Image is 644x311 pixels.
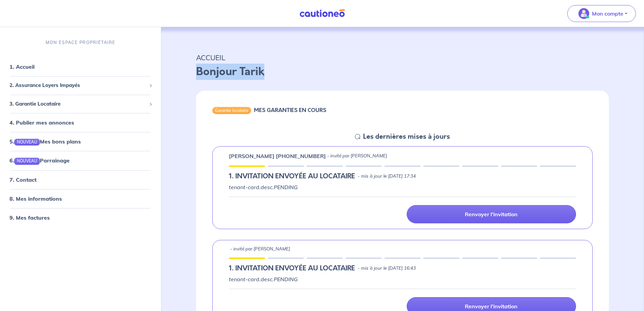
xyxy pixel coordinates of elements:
[9,82,146,89] span: 2. Assurance Loyers Impayés
[3,79,158,92] div: 2. Assurance Loyers Impayés
[229,275,576,283] p: tenant-card.desc.PENDING
[465,211,518,218] p: Renvoyer l'invitation
[297,9,348,18] img: Cautioneo
[3,116,158,129] div: 4. Publier mes annonces
[46,39,115,46] p: MON ESPACE PROPRIÉTAIRE
[229,172,576,180] div: state: PENDING, Context: IN-LANDLORD
[9,176,37,183] a: 7. Contact
[327,153,387,159] p: - invité par [PERSON_NAME]
[3,173,158,186] div: 7. Contact
[3,135,158,148] div: 5.NOUVEAUMes bons plans
[9,63,34,70] a: 1. Accueil
[578,8,589,19] img: illu_account_valid_menu.svg
[196,51,609,64] p: ACCUEIL
[229,172,355,180] h5: 1.︎ INVITATION ENVOYÉE AU LOCATAIRE
[3,192,158,205] div: 8. Mes informations
[592,9,623,18] p: Mon compte
[229,264,355,272] h5: 1.︎ INVITATION ENVOYÉE AU LOCATAIRE
[9,157,70,164] a: 6.NOUVEAUParrainage
[254,107,326,113] h6: MES GARANTIES EN COURS
[9,138,81,145] a: 5.NOUVEAUMes bons plans
[9,214,50,221] a: 9. Mes factures
[229,264,576,272] div: state: PENDING, Context: IN-LANDLORD
[3,60,158,73] div: 1. Accueil
[407,205,576,223] a: Renvoyer l'invitation
[358,265,416,272] p: - mis à jour le [DATE] 16:43
[229,183,576,191] p: tenant-card.desc.PENDING
[567,5,636,22] button: illu_account_valid_menu.svgMon compte
[363,133,450,141] h5: Les dernières mises à jours
[212,107,251,114] div: Garantie locataire
[9,100,146,108] span: 3. Garantie Locataire
[229,152,326,160] p: [PERSON_NAME] [PHONE_NUMBER]
[465,303,518,310] p: Renvoyer l'invitation
[230,246,290,252] p: - invité par [PERSON_NAME]
[3,210,158,224] div: 9. Mes factures
[9,119,74,126] a: 4. Publier mes annonces
[9,195,62,202] a: 8. Mes informations
[196,64,609,80] p: Bonjour Tarik
[3,97,158,111] div: 3. Garantie Locataire
[358,173,416,180] p: - mis à jour le [DATE] 17:34
[3,154,158,167] div: 6.NOUVEAUParrainage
